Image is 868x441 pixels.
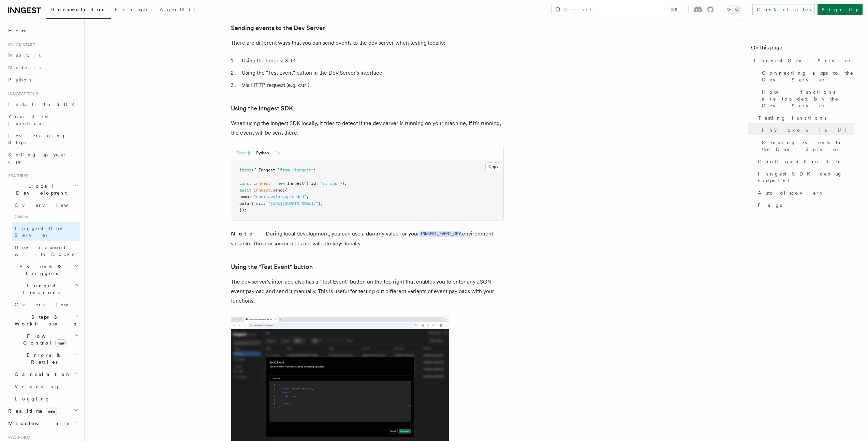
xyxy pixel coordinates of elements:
[5,180,80,199] button: Local Development
[751,55,854,67] a: Inngest Dev Server
[111,2,156,18] a: Examples
[15,226,73,238] span: Inngest Dev Server
[115,7,151,12] span: Examples
[254,168,280,172] span: { Inngest }
[12,211,80,222] span: Guides
[249,194,251,199] span: :
[5,260,80,279] button: Events & Triggers
[313,168,316,172] span: ;
[240,80,504,90] li: Via HTTP request (e.g. curl)
[254,188,270,193] span: inngest
[50,7,107,12] span: Documentation
[758,202,782,209] span: Flags
[231,104,293,113] a: Using the Inngest SDK
[12,349,80,368] button: Errors & Retries
[5,49,80,61] a: Next.js
[8,102,79,107] span: Install the SDK
[263,201,266,206] span: :
[759,136,854,155] a: Sending events to the Dev Server
[249,201,251,206] span: :
[12,314,76,327] span: Steps & Workflows
[5,25,80,37] a: Home
[419,231,462,237] code: INNGEST_EVENT_KEY
[304,181,316,186] span: ({ id
[15,202,85,208] span: Overview
[268,201,318,206] span: "[URL][DOMAIN_NAME]."
[725,5,741,14] button: Toggle dark mode
[321,181,340,186] span: "my_app"
[5,299,80,405] div: Inngest Functions
[5,173,28,179] span: Features
[46,2,111,19] a: Documentation
[818,4,863,15] a: Sign Up
[759,67,854,86] a: Connecting apps to the Dev Server
[287,181,304,186] span: Inngest
[758,189,823,196] span: Auto-discovery
[254,194,306,199] span: "user.avatar.uploaded"
[280,168,290,172] span: from
[754,57,852,64] span: Inngest Dev Server
[12,333,75,346] span: Flow Control
[240,56,504,65] li: Using the Inngest SDK
[8,114,49,126] span: Your first Functions
[231,277,504,306] p: The dev server's interface also has a "Test Event" button on the top right that enables you to en...
[5,435,31,440] span: Platform
[8,27,27,34] span: Home
[231,119,504,138] p: When using the Inngest SDK locally, it tries to detect if the dev server is running on your machi...
[278,181,285,186] span: new
[340,181,347,186] span: });
[15,245,79,257] span: Development with Docker
[419,230,462,237] a: INNGEST_EVENT_KEY
[755,155,854,168] a: Configuration file
[237,146,251,160] button: Node.js
[239,201,249,206] span: data
[231,23,325,33] a: Sending events to the Dev Server
[8,133,66,145] span: Leveraging Steps
[239,188,251,193] span: await
[231,262,313,272] a: Using the "Test Event" button
[5,74,80,86] a: Python
[762,127,853,134] span: Invoke via UI
[12,299,80,311] a: Overview
[12,311,80,330] button: Steps & Workflows
[5,42,35,48] span: Quick start
[755,168,854,187] a: Inngest SDK debug endpoint
[256,146,269,160] button: Python
[12,222,80,241] a: Inngest Dev Server
[5,282,74,296] span: Inngest Functions
[282,188,287,193] span: ({
[231,229,504,248] p: - During local development, you can use a dummy value for your environment variable. The dev serv...
[239,168,254,172] span: import
[239,208,247,212] span: });
[156,2,200,18] a: AgentKit
[318,201,321,206] span: }
[669,6,679,13] kbd: ⌘K
[12,393,80,405] a: Logging
[12,371,71,378] span: Cancellation
[12,368,80,380] button: Cancellation
[8,77,33,82] span: Python
[321,201,323,206] span: ,
[292,168,313,172] span: "inngest"
[15,396,50,401] span: Logging
[751,44,854,55] h4: On this page
[758,158,841,165] span: Configuration file
[239,194,249,199] span: name
[275,146,280,160] button: Go
[8,52,41,58] span: Next.js
[762,89,854,109] span: How functions are loaded by the Dev Server
[755,199,854,211] a: Flags
[5,199,80,260] div: Local Development
[12,380,80,393] a: Versioning
[8,152,67,164] span: Setting up your app
[762,70,854,83] span: Connecting apps to the Dev Server
[160,7,196,12] span: AgentKit
[5,183,74,196] span: Local Development
[55,339,67,347] span: new
[5,279,80,299] button: Inngest Functions
[231,38,504,48] p: There are different ways that you can send events to the dev server when testing locally:
[12,199,80,211] a: Overview
[552,4,683,15] button: Search...⌘K
[755,187,854,199] a: Auto-discovery
[240,68,504,78] li: Using the "Test Event" button in the Dev Server's interface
